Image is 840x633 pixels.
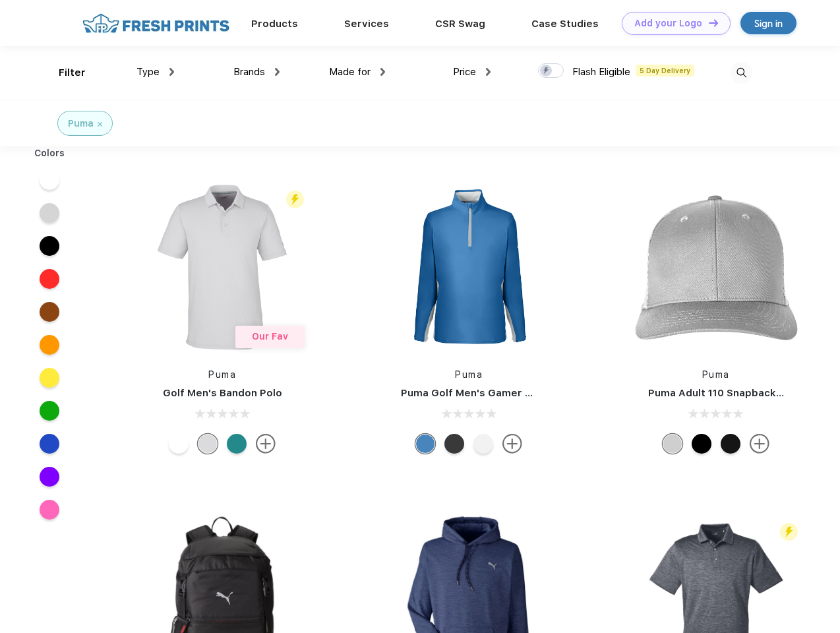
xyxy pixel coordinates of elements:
[572,66,630,78] span: Flash Eligible
[381,179,556,355] img: func=resize&h=266
[227,434,247,454] div: Green Lagoon
[731,62,752,84] img: desktop_search.svg
[486,68,491,76] img: dropdown.png
[444,434,464,454] div: Puma Black
[709,19,718,26] img: DT
[780,523,798,541] img: flash_active_toggle.svg
[135,179,310,355] img: func=resize&h=266
[59,65,86,80] div: Filter
[702,369,730,380] a: Puma
[435,18,485,30] a: CSR Swag
[721,434,740,454] div: Pma Blk with Pma Blk
[136,66,160,78] span: Type
[198,434,218,454] div: High Rise
[750,434,769,454] img: more.svg
[634,18,702,29] div: Add your Logo
[98,122,102,127] img: filter_cancel.svg
[78,12,233,35] img: fo%20logo%202.webp
[256,434,276,454] img: more.svg
[233,66,265,78] span: Brands
[453,66,476,78] span: Price
[502,434,522,454] img: more.svg
[163,387,282,399] a: Golf Men's Bandon Polo
[252,331,288,342] span: Our Fav
[68,117,94,131] div: Puma
[169,434,189,454] div: Bright White
[754,16,783,31] div: Sign in
[329,66,371,78] span: Made for
[275,68,280,76] img: dropdown.png
[692,434,711,454] div: Pma Blk Pma Blk
[169,68,174,76] img: dropdown.png
[401,387,609,399] a: Puma Golf Men's Gamer Golf Quarter-Zip
[251,18,298,30] a: Products
[636,65,694,76] span: 5 Day Delivery
[455,369,483,380] a: Puma
[24,146,75,160] div: Colors
[286,191,304,208] img: flash_active_toggle.svg
[473,434,493,454] div: Bright White
[380,68,385,76] img: dropdown.png
[208,369,236,380] a: Puma
[740,12,796,34] a: Sign in
[415,434,435,454] div: Bright Cobalt
[628,179,804,355] img: func=resize&h=266
[663,434,682,454] div: Quarry Brt Whit
[344,18,389,30] a: Services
